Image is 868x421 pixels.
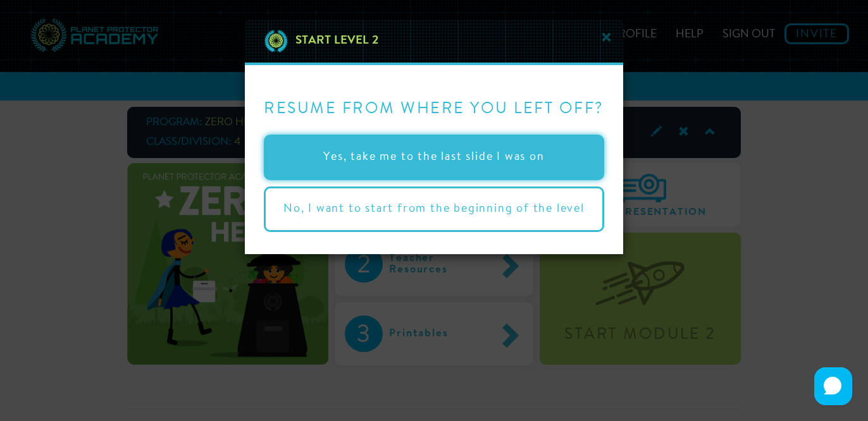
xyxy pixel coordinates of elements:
[599,28,614,52] span: ×
[264,84,604,131] h3: Resume from where you left off?
[811,364,855,408] iframe: HelpCrunch
[264,186,604,232] button: No, I want to start from the beginning of the level
[245,20,623,65] div: Close
[289,29,379,53] h4: Start Level 2
[264,135,604,180] button: Yes, take me to the last slide I was on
